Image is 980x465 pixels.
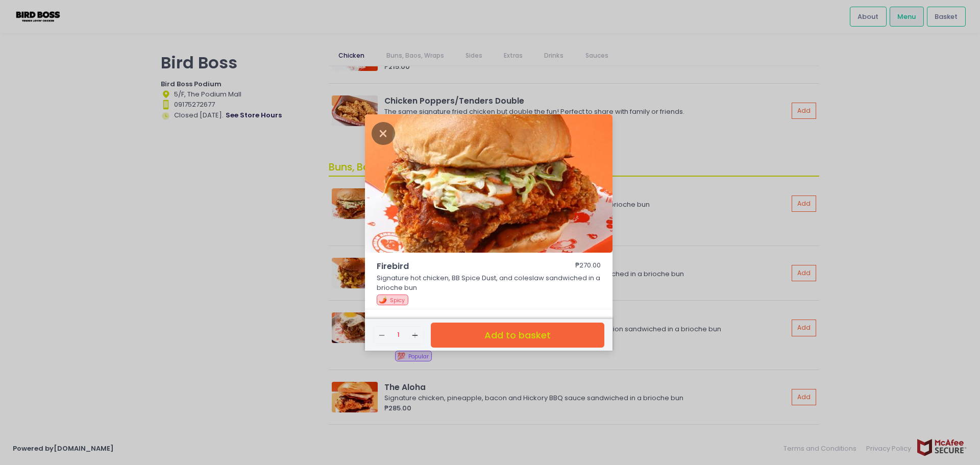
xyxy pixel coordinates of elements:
[372,128,395,138] button: Close
[377,260,545,273] span: Firebird
[431,323,604,348] button: Add to basket
[575,260,601,273] div: ₱270.00
[390,297,405,304] span: Spicy
[379,295,387,305] span: 🌶️
[377,273,601,293] p: Signature hot chicken, BB Spice Dust, and coleslaw sandwiched in a brioche bun
[365,114,612,253] img: Firebird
